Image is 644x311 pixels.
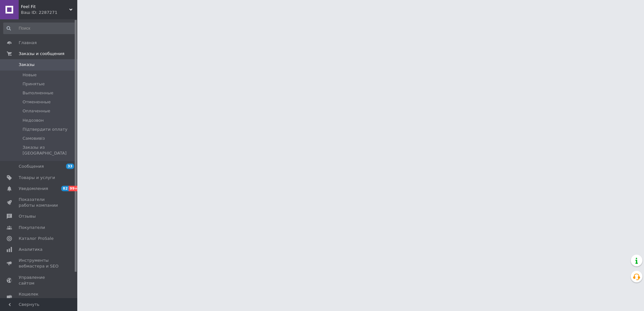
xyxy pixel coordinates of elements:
span: Каталог ProSale [19,236,53,241]
span: Товары и услуги [19,175,55,181]
span: Оплаченные [23,108,50,114]
span: Кошелек компании [19,291,60,303]
span: Самовивіз [23,136,45,141]
span: Выполненные [23,90,53,96]
span: Управление сайтом [19,275,60,286]
span: Feel Fit [21,4,69,10]
span: Недозвон [23,118,44,123]
input: Поиск [3,23,76,34]
span: Уведомления [19,186,48,192]
span: Новые [23,72,37,78]
span: Главная [19,40,37,46]
span: Принятые [23,81,45,87]
span: Показатели работы компании [19,197,60,208]
span: 82 [61,186,69,191]
span: Покупатели [19,225,45,231]
span: Заказы и сообщения [19,51,64,57]
span: Заказы из [GEOGRAPHIC_DATA] [23,145,75,156]
span: Сообщения [19,164,44,169]
span: Инструменты вебмастера и SEO [19,258,60,269]
div: Ваш ID: 2287271 [21,10,77,15]
span: Заказы [19,62,34,68]
span: Отзывы [19,213,36,219]
span: Підтвердити оплату [23,127,67,132]
span: Аналитика [19,247,43,252]
span: 99+ [69,186,79,191]
span: 33 [66,164,74,169]
span: Отмененные [23,99,51,105]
